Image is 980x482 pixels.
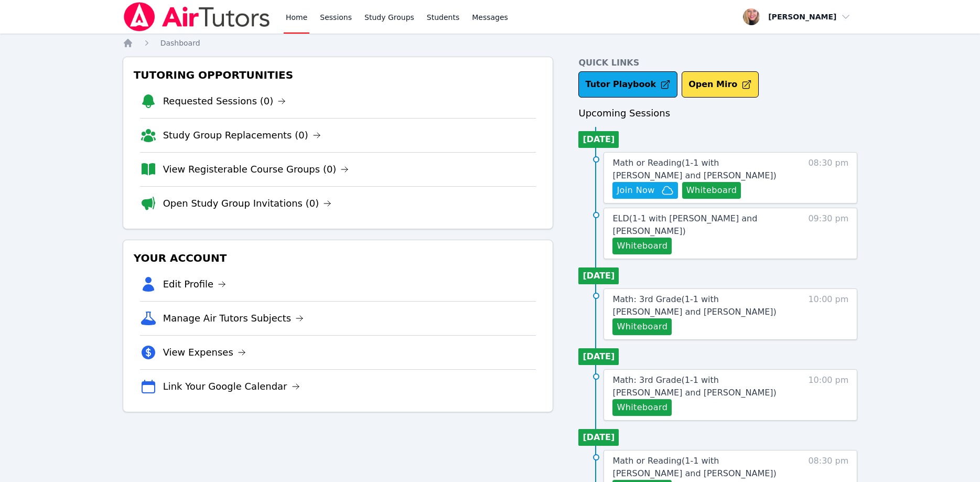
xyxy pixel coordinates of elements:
a: Requested Sessions (0) [163,94,286,109]
li: [DATE] [578,131,619,148]
button: Join Now [612,182,677,199]
h3: Your Account [132,249,545,267]
a: ELD(1-1 with [PERSON_NAME] and [PERSON_NAME]) [612,212,789,238]
span: Math: 3rd Grade ( 1-1 with [PERSON_NAME] and [PERSON_NAME] ) [612,375,776,398]
span: Math or Reading ( 1-1 with [PERSON_NAME] and [PERSON_NAME] ) [612,158,776,180]
a: Link Your Google Calendar [163,379,300,394]
button: Whiteboard [612,238,672,254]
a: Dashboard [160,38,200,48]
span: Join Now [617,184,654,197]
li: [DATE] [578,267,619,284]
span: Dashboard [160,39,200,47]
img: Air Tutors [123,2,271,31]
a: View Expenses [163,345,246,360]
button: Whiteboard [612,399,672,416]
h3: Tutoring Opportunities [132,66,545,84]
nav: Breadcrumb [123,38,858,48]
span: 10:00 pm [808,293,848,335]
span: Messages [472,12,508,23]
a: Open Study Group Invitations (0) [163,196,332,211]
span: 09:30 pm [808,212,848,254]
a: Study Group Replacements (0) [163,128,321,143]
a: Manage Air Tutors Subjects [163,311,304,326]
span: 10:00 pm [808,374,848,416]
a: Tutor Playbook [578,71,677,98]
h4: Quick Links [578,57,857,69]
button: Whiteboard [682,182,741,199]
li: [DATE] [578,429,619,446]
a: Edit Profile [163,277,227,292]
a: View Registerable Course Groups (0) [163,162,349,177]
button: Open Miro [682,71,759,98]
a: Math: 3rd Grade(1-1 with [PERSON_NAME] and [PERSON_NAME]) [612,374,789,399]
li: [DATE] [578,348,619,365]
h3: Upcoming Sessions [578,106,857,121]
a: Math or Reading(1-1 with [PERSON_NAME] and [PERSON_NAME]) [612,455,789,480]
span: 08:30 pm [808,157,848,199]
span: ELD ( 1-1 with [PERSON_NAME] and [PERSON_NAME] ) [612,213,757,236]
button: Whiteboard [612,318,672,335]
span: Math: 3rd Grade ( 1-1 with [PERSON_NAME] and [PERSON_NAME] ) [612,294,776,317]
a: Math: 3rd Grade(1-1 with [PERSON_NAME] and [PERSON_NAME]) [612,293,789,318]
a: Math or Reading(1-1 with [PERSON_NAME] and [PERSON_NAME]) [612,157,789,182]
span: Math or Reading ( 1-1 with [PERSON_NAME] and [PERSON_NAME] ) [612,456,776,478]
